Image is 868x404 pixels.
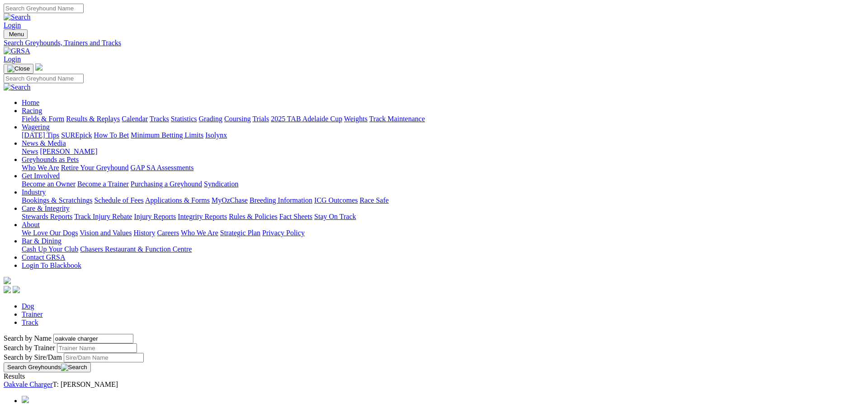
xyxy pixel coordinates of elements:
a: Race Safe [359,196,388,204]
img: Search [4,83,31,91]
a: [PERSON_NAME] [40,147,97,155]
a: Stay On Track [314,213,356,220]
a: Purchasing a Greyhound [131,180,202,188]
button: Toggle navigation [4,29,28,39]
a: Industry [22,188,46,196]
a: Oakvale Charger [4,380,53,388]
img: logo-grsa-white.png [4,277,11,284]
label: Search by Sire/Dam [4,353,62,361]
a: GAP SA Assessments [131,164,194,171]
div: Industry [22,196,864,204]
a: Track Maintenance [369,115,425,123]
a: Schedule of Fees [94,196,143,204]
img: chevrons-left-pager-blue.svg [22,396,29,403]
a: Login [4,55,21,63]
a: Privacy Policy [262,229,305,237]
img: Search [61,364,87,371]
a: Fields & Form [22,115,64,123]
a: MyOzChase [212,196,248,204]
a: Injury Reports [134,213,176,220]
a: News [22,147,38,155]
div: Care & Integrity [22,213,864,221]
a: Cash Up Your Club [22,245,78,253]
div: About [22,229,864,237]
a: Track Injury Rebate [74,213,132,220]
button: Toggle navigation [4,64,33,74]
a: Login To Blackbook [22,261,81,269]
div: Racing [22,115,864,123]
a: Strategic Plan [220,229,260,237]
div: Wagering [22,131,864,139]
a: Coursing [224,115,251,123]
a: Isolynx [205,131,227,139]
a: Care & Integrity [22,204,70,212]
img: Search [4,13,31,21]
img: GRSA [4,47,30,55]
a: Integrity Reports [178,213,227,220]
input: Search by Sire/Dam name [64,353,144,362]
a: Trainer [22,310,43,318]
a: ICG Outcomes [314,196,358,204]
a: Rules & Policies [229,213,278,220]
a: Bookings & Scratchings [22,196,92,204]
a: Fact Sheets [279,213,312,220]
a: Results & Replays [66,115,120,123]
a: Vision and Values [80,229,132,237]
a: News & Media [22,139,66,147]
input: Search by Trainer name [57,343,137,353]
a: Track [22,318,38,326]
a: We Love Our Dogs [22,229,78,237]
a: Applications & Forms [145,196,210,204]
a: Minimum Betting Limits [131,131,203,139]
a: Breeding Information [250,196,312,204]
a: Who We Are [22,164,59,171]
a: Bar & Dining [22,237,61,245]
img: Close [7,65,30,72]
a: Weights [344,115,368,123]
div: Bar & Dining [22,245,864,253]
a: About [22,221,40,228]
a: Greyhounds as Pets [22,156,79,163]
label: Search by Trainer [4,344,55,352]
img: twitter.svg [13,286,20,293]
div: Get Involved [22,180,864,188]
div: Greyhounds as Pets [22,164,864,172]
a: Search Greyhounds, Trainers and Tracks [4,39,864,47]
a: Get Involved [22,172,60,180]
a: Become a Trainer [77,180,129,188]
div: Results [4,372,864,380]
a: Statistics [171,115,197,123]
a: Syndication [204,180,238,188]
a: Racing [22,107,42,114]
span: Menu [9,31,24,38]
a: Trials [252,115,269,123]
img: logo-grsa-white.png [35,63,42,71]
a: Contact GRSA [22,253,65,261]
a: How To Bet [94,131,129,139]
a: Chasers Restaurant & Function Centre [80,245,192,253]
a: Stewards Reports [22,213,72,220]
a: Retire Your Greyhound [61,164,129,171]
a: Login [4,21,21,29]
a: Wagering [22,123,50,131]
a: SUREpick [61,131,92,139]
input: Search [4,74,84,83]
div: T: [PERSON_NAME] [4,380,864,389]
img: facebook.svg [4,286,11,293]
button: Search Greyhounds [4,362,91,372]
label: Search by Name [4,334,52,342]
a: [DATE] Tips [22,131,59,139]
a: Careers [157,229,179,237]
a: Calendar [122,115,148,123]
a: 2025 TAB Adelaide Cup [271,115,342,123]
a: Tracks [150,115,169,123]
a: Home [22,99,39,106]
a: Grading [199,115,222,123]
input: Search [4,4,84,13]
a: Dog [22,302,34,310]
input: Search by Greyhound name [53,334,133,343]
div: News & Media [22,147,864,156]
a: Become an Owner [22,180,75,188]
a: History [133,229,155,237]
